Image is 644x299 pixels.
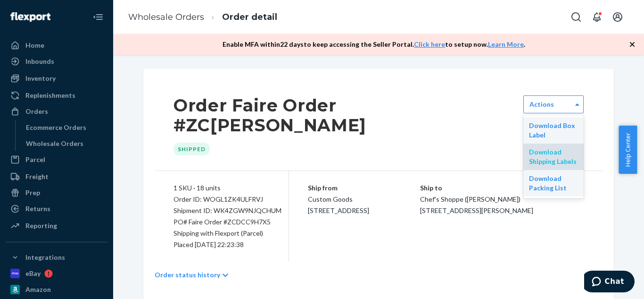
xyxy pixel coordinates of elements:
[6,266,107,281] a: eBay
[173,239,270,250] div: Placed [DATE] 22:23:38
[6,104,107,119] a: Orders
[173,143,210,155] div: Shipped
[529,121,575,139] a: Download Box Label
[420,182,584,194] p: Ship to
[6,54,107,69] a: Inbounds
[6,250,107,265] button: Integrations
[6,282,107,297] a: Amazon
[6,71,107,86] a: Inventory
[21,120,108,135] a: Ecommerce Orders
[587,8,606,26] button: Open notifications
[6,152,107,167] a: Parcel
[584,271,635,294] iframe: Opens a widget where you can chat to one of our agents
[308,195,369,214] span: Custom Goods [STREET_ADDRESS]
[25,41,44,50] div: Home
[121,3,285,31] ol: breadcrumbs
[223,40,525,49] p: Enable MFA within 22 days to keep accessing the Seller Portal. to setup now. .
[25,172,49,181] div: Freight
[25,253,65,262] div: Integrations
[529,148,577,165] a: Download Shipping Labels
[89,8,107,26] button: Close Navigation
[10,12,50,22] img: Flexport logo
[6,218,107,233] a: Reporting
[308,182,420,194] p: Ship from
[25,204,50,214] div: Returns
[608,8,627,26] button: Open account menu
[25,269,41,278] div: eBay
[414,40,445,48] a: Click here
[529,100,554,109] label: Actions
[155,270,220,280] p: Order status history
[6,169,107,184] a: Freight
[222,12,277,22] a: Order detail
[6,38,107,53] a: Home
[25,74,56,83] div: Inventory
[21,136,108,151] a: Wholesale Orders
[25,57,54,66] div: Inbounds
[567,8,586,26] button: Open Search Box
[26,123,86,132] div: Ecommerce Orders
[173,228,270,239] div: Shipping with Flexport (Parcel)
[420,195,533,214] span: Chef's Shoppe ([PERSON_NAME]) [STREET_ADDRESS][PERSON_NAME]
[6,88,107,103] a: Replenishments
[25,91,75,100] div: Replenishments
[25,188,40,197] div: Prep
[6,201,107,216] a: Returns
[25,285,51,294] div: Amazon
[6,185,107,200] a: Prep
[26,139,83,148] div: Wholesale Orders
[488,40,524,48] a: Learn More
[529,174,567,192] a: Download Packing List
[128,12,204,22] a: Wholesale Orders
[25,107,48,116] div: Orders
[619,126,637,174] button: Help Center
[173,216,270,228] div: PO# Faire Order #ZCDCC9H7X5
[25,221,57,231] div: Reporting
[173,95,521,135] h1: Order Faire Order #ZC[PERSON_NAME]
[25,155,45,164] div: Parcel
[173,194,270,205] div: Order ID: WOGL1ZK4ULFRVJ
[173,205,270,216] div: Shipment ID: WK4ZGW9NJQCHUM
[173,182,270,194] div: 1 SKU · 18 units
